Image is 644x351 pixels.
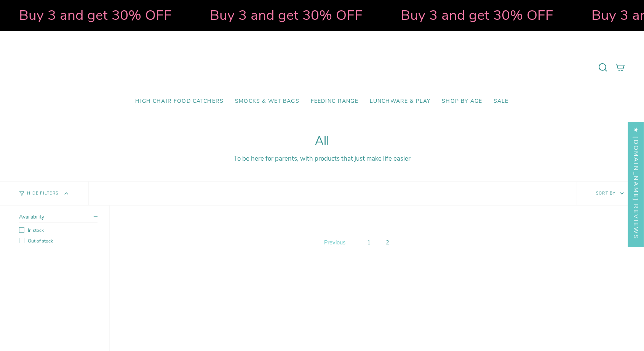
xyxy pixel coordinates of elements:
label: In stock [19,227,97,233]
strong: Buy 3 and get 30% OFF [19,6,172,25]
a: SALE [488,93,515,110]
a: High Chair Food Catchers [129,93,229,110]
span: To be here for parents, with products that just make life easier [234,154,411,163]
span: SALE [494,98,509,105]
label: Out of stock [19,238,97,244]
a: Smocks & Wet Bags [229,93,305,110]
a: Previous [322,237,347,248]
span: Sort by [596,190,616,196]
button: Sort by [577,182,644,205]
a: Lunchware & Play [364,93,436,110]
a: Shop by Age [436,93,488,110]
div: Click to open Judge.me floating reviews tab [628,120,644,247]
summary: Availability [19,213,97,223]
strong: Buy 3 and get 30% OFF [401,6,553,25]
strong: Buy 3 and get 30% OFF [210,6,363,25]
a: Feeding Range [305,93,364,110]
h1: All [19,134,625,148]
a: 1 [364,237,374,248]
span: Hide Filters [27,191,58,196]
span: Shop by Age [442,98,482,105]
span: Availability [19,213,44,220]
span: Smocks & Wet Bags [235,98,299,105]
span: Feeding Range [311,98,358,105]
span: High Chair Food Catchers [135,98,224,105]
a: Mumma’s Little Helpers [256,42,388,93]
span: Lunchware & Play [370,98,430,105]
span: Previous [324,239,345,246]
a: 2 [383,237,392,248]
